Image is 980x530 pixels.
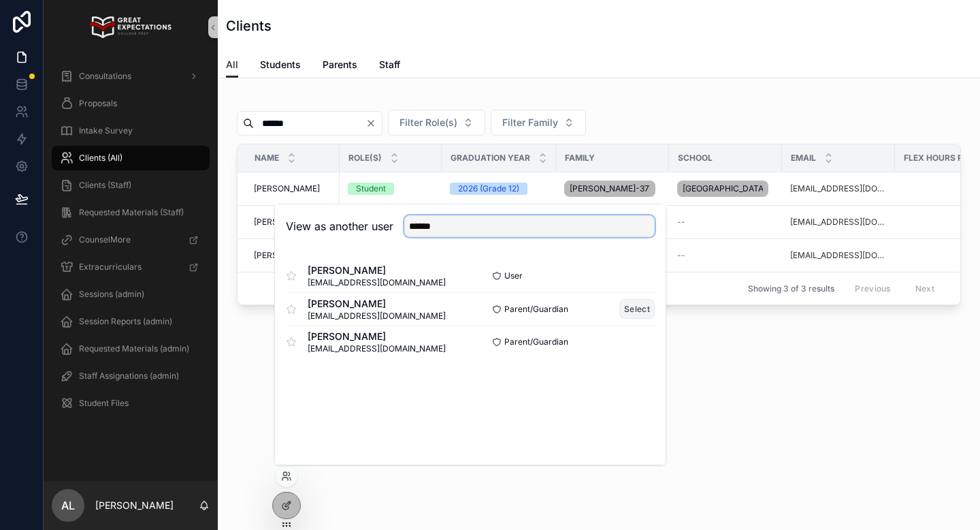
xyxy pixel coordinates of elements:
[308,277,446,288] span: [EMAIL_ADDRESS][DOMAIN_NAME]
[254,183,331,194] a: [PERSON_NAME]
[379,52,400,80] a: Staff
[254,217,320,228] span: [PERSON_NAME]
[790,250,887,261] a: [EMAIL_ADDRESS][DOMAIN_NAME]
[458,183,519,195] div: 2026 (Grade 12)
[79,343,189,354] span: Requested Materials (admin)
[226,16,272,35] h1: Clients
[226,58,238,72] span: All
[254,183,320,194] span: [PERSON_NAME]
[52,119,210,143] a: Intake Survey
[791,153,816,163] span: Email
[399,116,457,129] span: Filter Role(s)
[790,217,887,228] a: [EMAIL_ADDRESS][DOMAIN_NAME]
[254,250,320,261] span: [PERSON_NAME]
[308,264,446,277] span: [PERSON_NAME]
[308,297,446,311] span: [PERSON_NAME]
[356,183,386,195] div: Student
[677,217,774,228] a: --
[619,299,655,319] button: Select
[90,16,171,38] img: App logo
[790,183,887,194] a: [EMAIL_ADDRESS][DOMAIN_NAME]
[323,52,357,80] a: Parents
[52,364,210,388] a: Staff Assignations (admin)
[79,234,131,245] span: CounselMore
[286,218,393,234] h2: View as another user
[95,499,174,512] p: [PERSON_NAME]
[677,217,685,228] span: --
[52,255,210,279] a: Extracurriculars
[79,98,117,109] span: Proposals
[677,250,685,261] span: --
[52,146,210,170] a: Clients (All)
[79,371,179,381] span: Staff Assignations (admin)
[348,183,434,195] a: Student
[79,398,129,409] span: Student Files
[308,330,446,343] span: [PERSON_NAME]
[79,153,122,163] span: Clients (All)
[52,282,210,307] a: Sessions (admin)
[254,217,331,228] a: [PERSON_NAME]
[504,337,568,347] span: Parent/Guardian
[678,153,713,163] span: School
[79,180,131,191] span: Clients (Staff)
[677,178,774,200] a: [GEOGRAPHIC_DATA]
[491,110,586,136] button: Select Button
[79,289,144,300] span: Sessions (admin)
[260,58,301,72] span: Students
[52,173,210,198] a: Clients (Staff)
[52,337,210,361] a: Requested Materials (admin)
[502,116,558,129] span: Filter Family
[504,304,568,315] span: Parent/Guardian
[564,178,661,200] a: [PERSON_NAME]-377
[79,125,133,136] span: Intake Survey
[260,52,301,80] a: Students
[79,71,131,82] span: Consultations
[52,391,210,416] a: Student Files
[504,270,523,281] span: User
[52,200,210,225] a: Requested Materials (Staff)
[226,52,238,78] a: All
[255,153,279,163] span: Name
[677,250,774,261] a: --
[52,64,210,89] a: Consultations
[52,228,210,252] a: CounselMore
[565,153,595,163] span: Family
[44,54,218,433] div: scrollable content
[323,58,357,72] span: Parents
[308,343,446,354] span: [EMAIL_ADDRESS][DOMAIN_NAME]
[388,110,485,136] button: Select Button
[348,153,382,163] span: Role(s)
[79,262,142,272] span: Extracurriculars
[450,183,548,195] a: 2026 (Grade 12)
[52,309,210,334] a: Session Reports (admin)
[365,118,382,129] button: Clear
[748,283,834,294] span: Showing 3 of 3 results
[570,183,650,194] span: [PERSON_NAME]-377
[451,153,530,163] span: Graduation Year
[79,316,172,327] span: Session Reports (admin)
[379,58,400,72] span: Staff
[52,91,210,116] a: Proposals
[79,207,184,218] span: Requested Materials (Staff)
[308,311,446,322] span: [EMAIL_ADDRESS][DOMAIN_NAME]
[61,497,75,514] span: AL
[683,183,763,194] span: [GEOGRAPHIC_DATA]
[254,250,331,261] a: [PERSON_NAME]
